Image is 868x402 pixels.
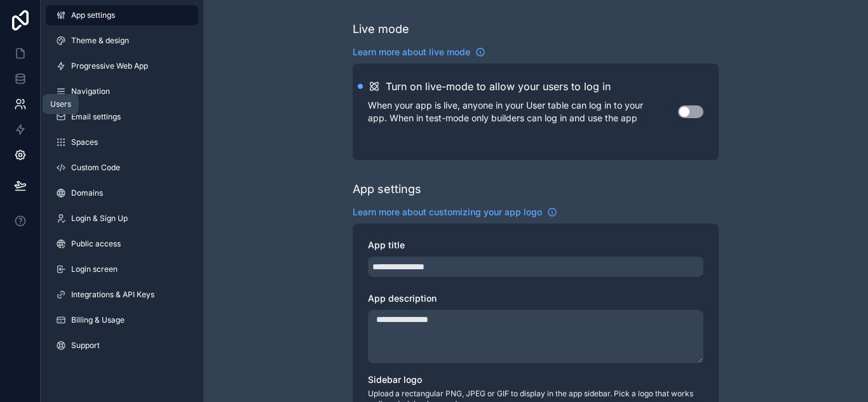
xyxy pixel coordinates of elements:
span: Login screen [71,264,118,274]
span: Custom Code [71,163,120,173]
a: Login screen [46,259,198,279]
a: Progressive Web App [46,56,198,76]
span: Progressive Web App [71,61,148,71]
span: Sidebar logo [368,374,422,385]
span: Domains [71,188,103,198]
a: Custom Code [46,157,198,178]
a: Learn more about customizing your app logo [353,206,557,218]
div: App settings [353,180,421,198]
a: Learn more about live mode [353,46,485,58]
a: Integrations & API Keys [46,285,198,305]
span: App title [368,239,405,250]
h2: Turn on live-mode to allow your users to log in [386,79,611,94]
span: Integrations & API Keys [71,290,154,300]
span: Theme & design [71,36,129,46]
a: App settings [46,5,198,25]
span: Learn more about customizing your app logo [353,206,542,218]
a: Billing & Usage [46,310,198,330]
span: Support [71,340,100,351]
a: Navigation [46,81,198,102]
span: Email settings [71,112,121,122]
a: Email settings [46,107,198,127]
div: Live mode [353,20,409,38]
span: Login & Sign Up [71,213,128,224]
span: Spaces [71,137,98,147]
span: Public access [71,239,121,249]
a: Public access [46,234,198,254]
span: Billing & Usage [71,315,125,325]
span: App description [368,293,437,304]
a: Theme & design [46,30,198,51]
span: Navigation [71,86,110,97]
p: When your app is live, anyone in your User table can log in to your app. When in test-mode only b... [368,99,678,124]
div: Users [50,99,71,109]
a: Login & Sign Up [46,208,198,229]
a: Spaces [46,132,198,152]
a: Domains [46,183,198,203]
span: Learn more about live mode [353,46,470,58]
span: App settings [71,10,115,20]
a: Support [46,335,198,356]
